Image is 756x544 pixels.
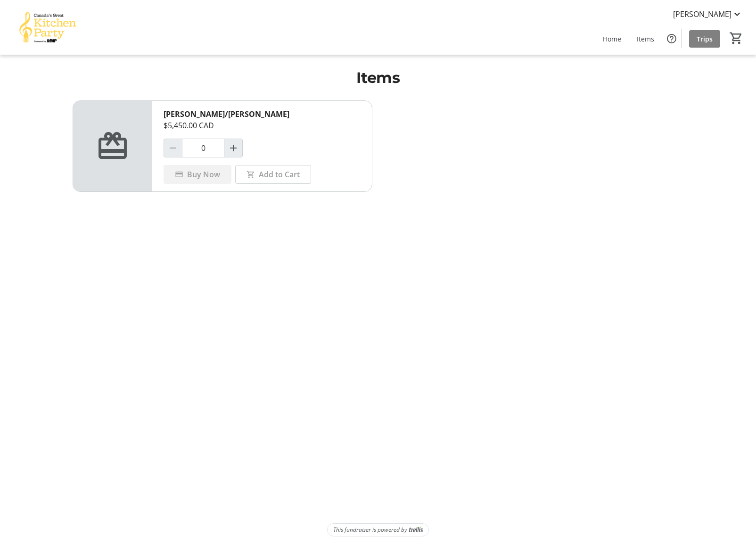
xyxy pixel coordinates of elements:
a: Items [629,30,662,48]
a: Trips [689,30,720,48]
h1: Items [73,66,683,89]
span: Trips [697,34,713,44]
button: [PERSON_NAME] [666,7,750,22]
span: [PERSON_NAME] [673,8,731,20]
span: Home [603,34,621,44]
input: Kate/Terry Quantity [182,139,224,157]
button: Help [662,29,681,48]
a: Home [595,30,629,48]
img: Canada’s Great Kitchen Party's Logo [6,4,90,51]
div: $5,450.00 CAD [164,120,361,131]
button: Increment by one [224,139,242,157]
div: [PERSON_NAME]/[PERSON_NAME] [164,108,361,120]
span: This fundraiser is powered by [333,526,407,534]
span: Items [637,34,654,44]
button: Cart [728,30,745,47]
img: Trellis Logo [409,527,423,533]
